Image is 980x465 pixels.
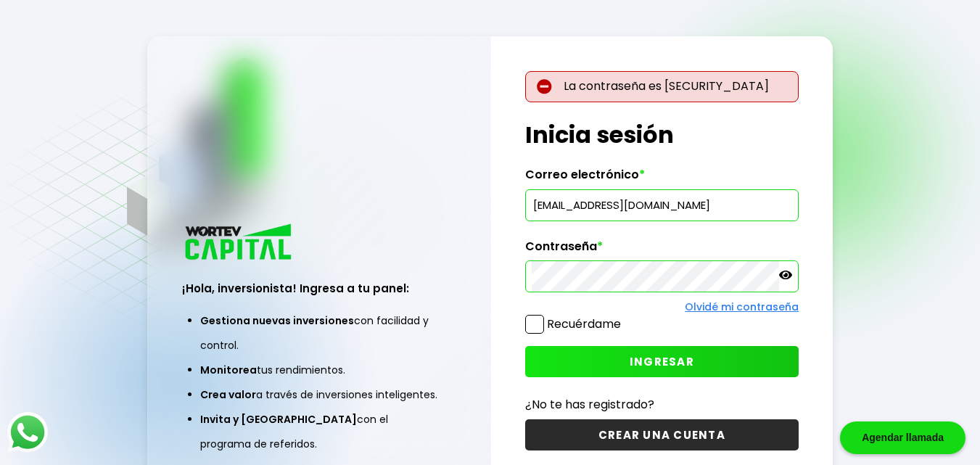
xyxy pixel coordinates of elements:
[182,222,297,265] img: logo_wortev_capital
[547,316,621,332] label: Recuérdame
[525,419,799,450] button: CREAR UNA CUENTA
[7,412,48,453] img: logos_whatsapp-icon.242b2217.svg
[200,387,256,402] span: Crea valor
[200,407,438,456] li: con el programa de referidos.
[200,308,438,358] li: con facilidad y control.
[525,239,799,261] label: Contraseña
[200,358,438,382] li: tus rendimientos.
[685,300,799,314] a: Olvidé mi contraseña
[525,168,799,189] label: Correo electrónico
[840,421,965,454] div: Agendar llamada
[532,190,793,221] input: hola@wortev.capital
[630,354,694,369] span: INGRESAR
[200,412,357,427] span: Invita y [GEOGRAPHIC_DATA]
[200,313,354,328] span: Gestiona nuevas inversiones
[200,382,438,407] li: a través de inversiones inteligentes.
[525,346,799,377] button: INGRESAR
[525,71,799,102] p: La contraseña es [SECURITY_DATA]
[525,118,799,152] h1: Inicia sesión
[525,395,799,413] p: ¿No te has registrado?
[200,363,257,377] span: Monitorea
[182,280,456,297] h3: ¡Hola, inversionista! Ingresa a tu panel:
[537,79,552,94] img: error-circle.027baa21.svg
[525,395,799,450] a: ¿No te has registrado?CREAR UNA CUENTA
